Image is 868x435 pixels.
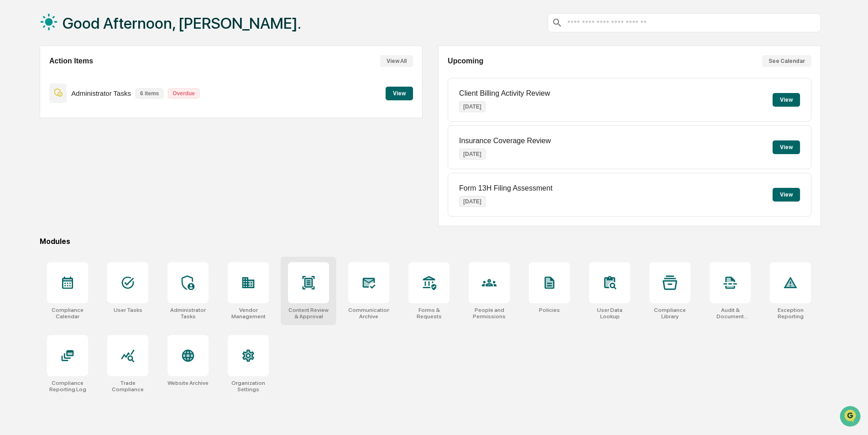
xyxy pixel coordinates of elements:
a: 🗄️Attestations [63,111,117,128]
div: Audit & Document Logs [710,307,751,320]
a: 🖐️Preclearance [5,111,63,128]
p: 6 items [136,88,163,98]
button: View [773,140,800,154]
a: Powered byPylon [64,154,110,161]
div: Content Review & Approval [288,307,329,320]
p: [DATE] [459,149,486,160]
button: View All [380,55,413,67]
h2: Action Items [49,57,93,65]
div: Policies [539,307,560,313]
a: 🔎Data Lookup [5,129,61,145]
div: 🖐️ [9,116,16,123]
button: See Calendar [762,55,811,67]
div: Start new chat [31,70,150,79]
div: Website Archive [167,380,209,386]
button: View [773,188,800,202]
p: Administrator Tasks [71,89,131,97]
div: Administrator Tasks [167,307,209,320]
button: View [773,93,800,107]
a: View [386,88,413,97]
div: Communications Archive [348,307,389,320]
img: 1746055101610-c473b297-6a78-478c-a979-82029cc54cd1 [9,70,26,86]
p: Client Billing Activity Review [459,89,550,98]
p: How can we help? [9,19,166,34]
p: Insurance Coverage Review [459,137,551,145]
div: Compliance Calendar [47,307,88,320]
p: Form 13H Filing Assessment [459,184,553,192]
span: Pylon [91,155,110,161]
div: 🗄️ [66,116,73,123]
span: Attestations [75,115,113,124]
span: Data Lookup [18,132,58,141]
button: View [386,87,413,100]
div: Forms & Requests [408,307,450,320]
button: Start new chat [155,72,166,83]
div: User Tasks [114,307,142,313]
div: We're available if you need us! [31,79,115,86]
p: [DATE] [459,101,486,112]
div: 🔎 [9,133,16,140]
div: Trade Compliance [107,380,148,393]
span: Preclearance [18,115,59,124]
div: Organization Settings [228,380,269,393]
h2: Upcoming [448,57,483,65]
div: Exception Reporting [770,307,811,320]
div: Compliance Reporting Log [47,380,88,393]
input: Clear [24,41,151,51]
h1: Good Afternoon, [PERSON_NAME]. [63,14,301,32]
div: People and Permissions [469,307,510,320]
p: Overdue [168,88,199,98]
div: User Data Lookup [589,307,630,320]
p: [DATE] [459,196,486,207]
iframe: Open customer support [839,405,863,430]
div: Vendor Management [228,307,269,320]
div: Modules [40,237,821,246]
div: Compliance Library [649,307,690,320]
